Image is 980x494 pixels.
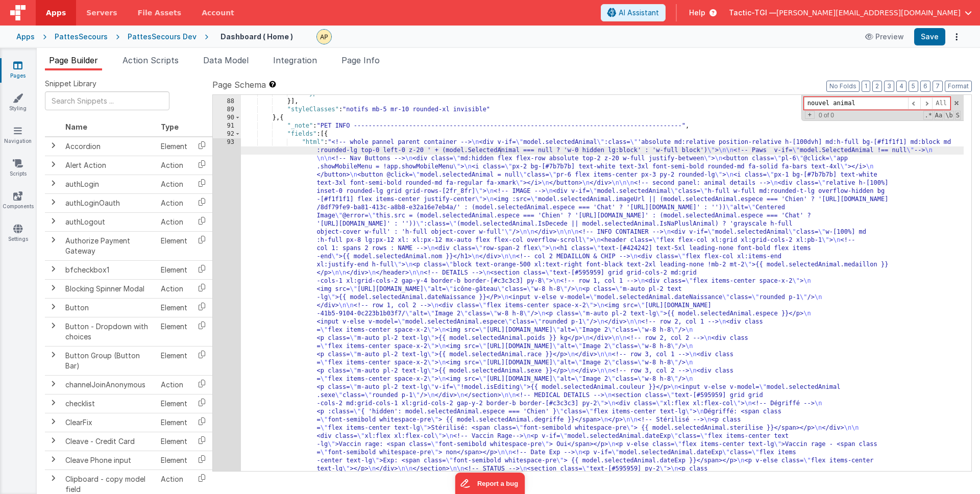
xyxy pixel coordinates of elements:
td: Element [157,317,191,346]
td: Element [157,432,191,451]
span: Help [689,8,705,18]
span: Toggel Replace mode [805,111,815,119]
td: Action [157,375,191,394]
div: 88 [213,97,241,106]
td: Element [157,346,191,375]
span: Page Builder [49,55,98,65]
button: Tactic-TGI — [PERSON_NAME][EMAIL_ADDRESS][DOMAIN_NAME] [729,8,972,18]
td: Element [157,137,191,156]
td: Action [157,279,191,298]
span: Page Info [341,55,380,65]
td: Element [157,231,191,260]
td: Cleave Phone input [61,451,157,470]
button: 3 [884,81,894,92]
span: Apps [46,8,66,18]
span: Alt-Enter [932,97,950,110]
td: ClearFix [61,413,157,432]
button: 5 [909,81,918,92]
div: 92 [213,130,241,138]
button: 4 [896,81,906,92]
iframe: Marker.io feedback button [455,473,525,494]
td: Cleave - Credit Card [61,432,157,451]
span: Snippet Library [45,79,96,89]
input: Search for [804,97,908,110]
td: Action [157,212,191,231]
span: File Assets [138,8,182,18]
span: Data Model [203,55,249,65]
td: checklist [61,394,157,413]
td: Accordion [61,137,157,156]
button: Preview [859,29,910,45]
span: Action Scripts [122,55,179,65]
td: authLogin [61,175,157,193]
div: 89 [213,106,241,114]
input: Search Snippets ... [45,91,169,110]
td: Action [157,175,191,193]
span: Page Schema [212,79,266,91]
button: 7 [933,81,943,92]
td: Element [157,451,191,470]
button: Format [945,81,972,92]
button: 2 [872,81,882,92]
div: PattesSecours Dev [128,32,197,42]
button: No Folds [826,81,860,92]
span: CaseSensitive Search [934,111,943,120]
button: AI Assistant [601,4,666,21]
td: Button Group (Button Bar) [61,346,157,375]
span: [PERSON_NAME][EMAIL_ADDRESS][DOMAIN_NAME] [776,8,961,18]
button: Options [949,30,964,44]
td: channelJoinAnonymous [61,375,157,394]
td: Button - Dropdown with choices [61,317,157,346]
div: 90 [213,114,241,122]
span: Whole Word Search [944,111,953,120]
td: Element [157,298,191,317]
span: Search In Selection [955,111,961,120]
td: Authorize Payment Gateway [61,231,157,260]
span: RegExp Search [923,111,933,120]
td: Action [157,156,191,175]
td: Element [157,260,191,279]
div: Apps [16,32,35,42]
span: Tactic-TGI — [729,8,776,18]
td: authLoginOauth [61,193,157,212]
td: authLogout [61,212,157,231]
div: PattesSecours [55,32,108,42]
button: 6 [920,81,930,92]
td: Element [157,394,191,413]
span: Type [161,122,179,131]
span: Servers [86,8,117,18]
td: Action [157,193,191,212]
td: Element [157,413,191,432]
td: bfcheckbox1 [61,260,157,279]
button: 1 [862,81,870,92]
td: Button [61,298,157,317]
img: c78abd8586fb0502950fd3f28e86ae42 [317,30,331,44]
span: 0 of 0 [815,112,838,119]
span: Name [65,122,87,131]
h4: Dashboard ( Home ) [220,33,293,40]
td: Alert Action [61,156,157,175]
button: Save [914,28,945,45]
span: Integration [273,55,317,65]
div: 91 [213,122,241,130]
td: Blocking Spinner Modal [61,279,157,298]
span: AI Assistant [619,8,659,18]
